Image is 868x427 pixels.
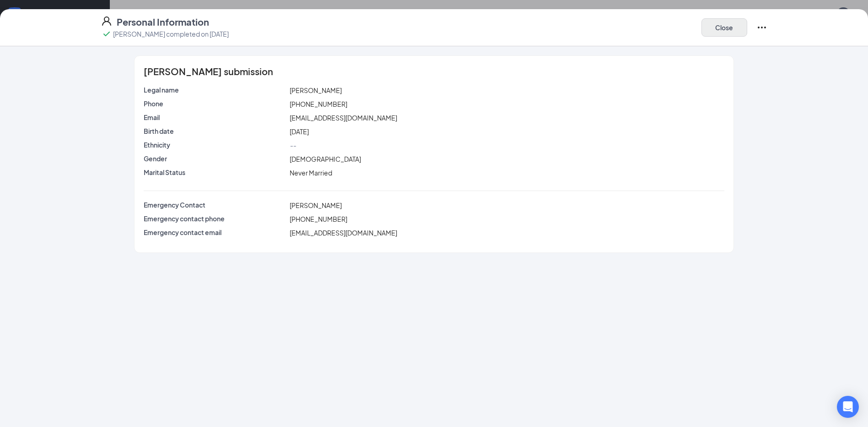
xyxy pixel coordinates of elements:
span: [DATE] [290,127,309,136]
svg: Ellipses [756,22,767,33]
span: [PERSON_NAME] [290,86,342,94]
div: Open Intercom Messenger [837,396,859,418]
svg: Checkmark [101,28,112,39]
p: Emergency Contact [144,200,286,209]
span: [EMAIL_ADDRESS][DOMAIN_NAME] [290,114,397,122]
span: [DEMOGRAPHIC_DATA] [290,155,361,163]
p: Gender [144,154,286,163]
p: Marital Status [144,168,286,177]
p: Phone [144,99,286,108]
p: [PERSON_NAME] completed on [DATE] [113,29,229,38]
p: Ethnicity [144,140,286,149]
p: Emergency contact phone [144,214,286,223]
p: Legal name [144,85,286,94]
span: [PHONE_NUMBER] [290,100,347,108]
p: Birth date [144,126,286,136]
span: Never Married [290,169,332,177]
p: Emergency contact email [144,228,286,237]
span: [PERSON_NAME] submission [144,67,273,76]
button: Close [701,18,747,37]
span: [EMAIL_ADDRESS][DOMAIN_NAME] [290,229,397,237]
span: [PHONE_NUMBER] [290,215,347,223]
span: [PERSON_NAME] [290,201,342,209]
svg: User [101,16,112,27]
p: Email [144,113,286,122]
h4: Personal Information [117,16,209,28]
span: -- [290,141,296,149]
